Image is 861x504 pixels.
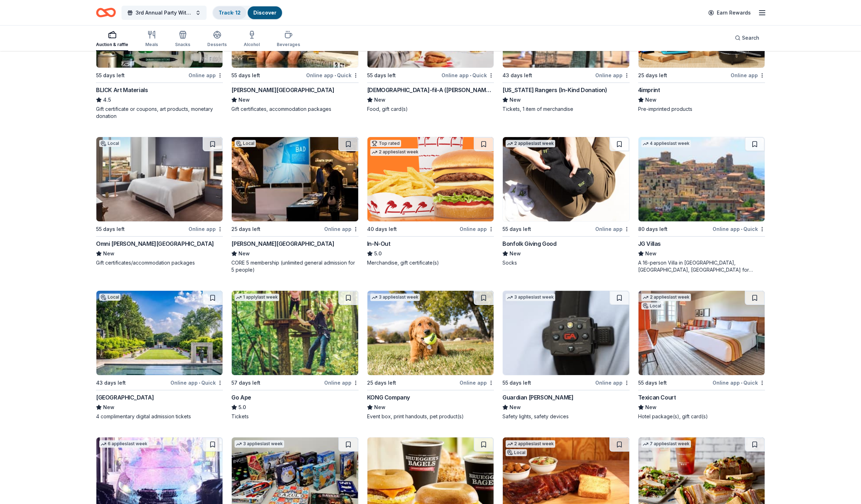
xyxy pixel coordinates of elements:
div: Local [641,302,663,310]
span: New [238,249,250,258]
div: Food, gift card(s) [367,106,494,113]
img: Image for Perot Museum [232,137,358,221]
div: Online app [460,225,494,233]
span: 5.0 [238,403,246,412]
div: Beverages [277,42,300,47]
span: New [238,96,250,104]
span: Search [742,34,759,42]
a: Image for In-N-OutTop rated2 applieslast week40 days leftOnline appIn-N-Out5.0Merchandise, gift c... [367,137,494,266]
span: New [103,249,114,258]
div: Merchandise, gift certificate(s) [367,259,494,266]
img: Image for Texican Court [638,291,765,375]
a: Image for Go Ape1 applylast week57 days leftOnline appGo Ape5.0Tickets [231,290,358,420]
div: Go Ape [231,393,251,402]
a: Home [96,4,116,21]
div: 7 applies last week [641,440,691,448]
div: Gift certificate or coupons, art products, monetary donation [96,106,223,120]
a: Image for Omni Barton Creek Resort & Spa Local55 days leftOnline appOmni [PERSON_NAME][GEOGRAPHIC... [96,137,223,266]
div: Gift certificates/accommodation packages [96,259,223,266]
div: 3 applies last week [235,440,284,448]
div: Bonfolk Giving Good [502,239,556,248]
div: Gift certificates, accommodation packages [231,106,358,113]
span: New [645,96,657,104]
div: Online app [188,225,223,233]
span: • [741,380,742,386]
img: Image for KONG Company [367,291,494,375]
div: Local [506,449,527,456]
div: 55 days left [96,225,125,233]
div: [GEOGRAPHIC_DATA] [96,393,154,402]
img: Image for Dallas Arboretum and Botanical Garden [96,291,223,375]
div: [PERSON_NAME][GEOGRAPHIC_DATA] [231,86,334,94]
span: New [374,96,386,104]
div: Online app Quick [441,71,494,80]
span: New [510,96,521,104]
span: New [510,249,521,258]
div: 4 applies last week [641,140,691,147]
div: Online app [188,71,223,80]
div: 55 days left [231,71,260,80]
div: 2 applies last week [506,140,555,147]
button: Track· 12Discover [212,6,283,20]
div: Pre-imprinted products [638,106,765,113]
div: 55 days left [502,379,531,387]
div: Tickets [231,413,358,420]
span: New [103,403,114,412]
div: Safety lights, safety devices [502,413,629,420]
span: New [374,403,386,412]
a: Image for JG Villas4 applieslast week80 days leftOnline app•QuickJG VillasNewA 16-person Villa in... [638,137,765,273]
img: Image for Bonfolk Giving Good [503,137,629,221]
div: [US_STATE] Rangers (In-Kind Donation) [502,86,607,94]
img: Image for In-N-Out [367,137,494,221]
button: Beverages [277,28,300,51]
div: 25 days left [367,379,396,387]
div: 43 days left [502,71,532,80]
span: 5.0 [374,249,382,258]
button: Desserts [207,28,227,51]
a: Image for KONG Company3 applieslast week25 days leftOnline appKONG CompanyNewEvent box, print han... [367,290,494,420]
button: Auction & raffle [96,28,128,51]
a: Image for Perot MuseumLocal25 days leftOnline app[PERSON_NAME][GEOGRAPHIC_DATA]NewCORE 5 membersh... [231,137,358,273]
div: Online app [595,378,630,387]
span: 3rd Annual Party With A Purpose [136,9,192,17]
div: 3 applies last week [506,294,555,301]
span: 4.5 [103,96,111,104]
div: Auction & raffle [96,42,128,47]
div: 55 days left [96,71,125,80]
div: CORE 5 membership (unlimited general admission for 5 people) [231,259,358,273]
div: Socks [502,259,629,266]
div: Online app [324,225,359,233]
span: • [334,73,336,78]
div: 55 days left [502,225,531,233]
button: Snacks [175,28,190,51]
div: Online app [460,378,494,387]
span: • [470,73,471,78]
button: Alcohol [244,28,260,51]
div: 4imprint [638,86,660,94]
div: 6 applies last week [99,440,149,448]
div: Alcohol [244,42,260,47]
div: Local [99,294,120,301]
div: [DEMOGRAPHIC_DATA]-fil-A ([PERSON_NAME] & Beltline) [367,86,494,94]
span: • [741,226,742,232]
div: 1 apply last week [235,294,279,301]
div: Online app [324,378,359,387]
div: 55 days left [638,379,667,387]
div: Meals [145,42,158,47]
img: Image for Omni Barton Creek Resort & Spa [96,137,223,221]
span: New [510,403,521,412]
div: In-N-Out [367,239,390,248]
button: Search [729,31,765,45]
div: 25 days left [638,71,667,80]
div: 4 complimentary digital admission tickets [96,413,223,420]
div: 40 days left [367,225,397,233]
div: Online app Quick [306,71,359,80]
div: Omni [PERSON_NAME][GEOGRAPHIC_DATA] [96,239,214,248]
button: Meals [145,28,158,51]
div: 2 applies last week [506,440,555,448]
div: Hotel package(s), gift card(s) [638,413,765,420]
span: New [645,249,657,258]
a: Image for Texican Court2 applieslast weekLocal55 days leftOnline app•QuickTexican CourtNewHotel p... [638,290,765,420]
span: • [199,380,200,386]
div: Local [99,140,120,147]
